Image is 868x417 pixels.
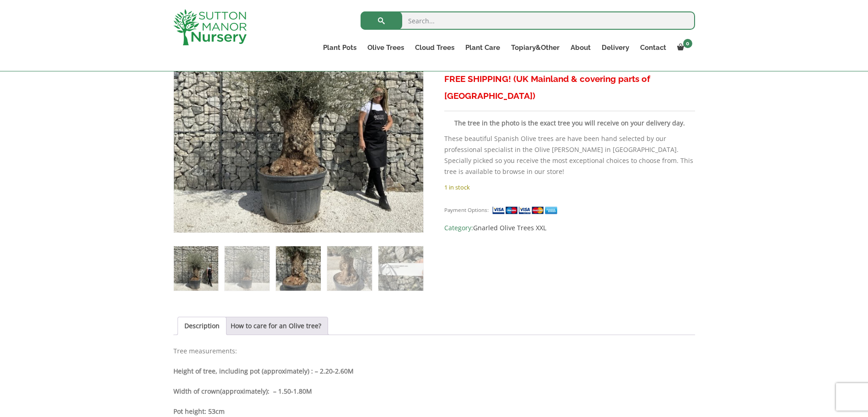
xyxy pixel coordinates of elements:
a: Olive Trees [362,41,410,54]
p: These beautiful Spanish Olive trees are have been hand selected by our professional specialist in... [444,133,695,177]
a: Plant Pots [318,41,362,54]
img: Gnarled Olive Tree XXL (Ancient) J503 - Image 4 [327,246,372,291]
strong: Width of crown : – 1.50-1.80M [173,387,312,395]
span: Category: [444,222,695,233]
strong: Pot height: 53cm [173,407,225,416]
a: Topiary&Other [506,41,565,54]
a: Contact [635,41,672,54]
b: (approximately) [220,387,268,395]
p: 1 in stock [444,182,695,193]
p: Tree measurements: [173,346,695,357]
a: Gnarled Olive Trees XXL [473,223,546,232]
img: Gnarled Olive Tree XXL (Ancient) J503 - Image 2 [225,246,269,291]
h3: FREE SHIPPING! (UK Mainland & covering parts of [GEOGRAPHIC_DATA]) [444,70,695,104]
a: Plant Care [460,41,506,54]
b: Height of tree, including pot (approximately) : – 2.20-2.60M [173,367,354,375]
img: Gnarled Olive Tree XXL (Ancient) J503 - Image 3 [276,246,320,291]
a: About [565,41,596,54]
img: Gnarled Olive Tree XXL (Ancient) J503 - Image 5 [378,246,423,291]
img: payment supported [492,206,561,215]
input: Search... [361,11,695,30]
a: How to care for an Olive tree? [231,317,321,335]
img: Gnarled Olive Tree XXL (Ancient) J503 [174,246,218,291]
a: Cloud Trees [410,41,460,54]
a: Description [184,317,220,335]
span: 0 [683,39,692,48]
a: 0 [672,41,695,54]
img: logo [173,9,247,45]
a: Delivery [596,41,635,54]
strong: The tree in the photo is the exact tree you will receive on your delivery day. [454,119,685,127]
small: Payment Options: [444,206,489,213]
